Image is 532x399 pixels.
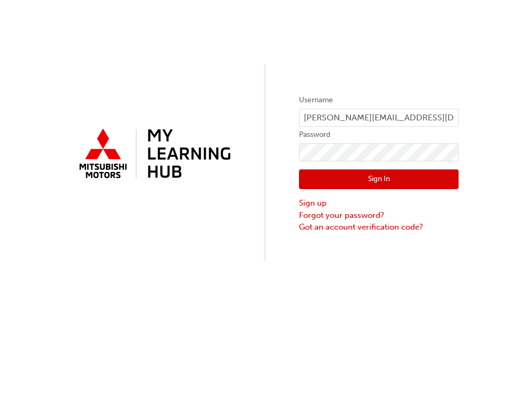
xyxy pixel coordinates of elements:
button: Sign In [299,169,459,190]
a: Sign up [299,197,459,209]
label: Password [299,128,459,141]
label: Username [299,94,459,107]
a: Got an account verification code? [299,221,459,233]
input: Username [299,109,459,127]
img: mmal [73,124,233,185]
a: Forgot your password? [299,209,459,222]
